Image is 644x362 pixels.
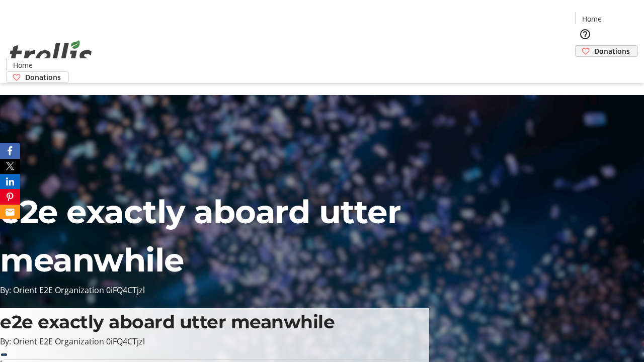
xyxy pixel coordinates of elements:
span: Home [582,14,602,24]
span: Home [13,60,33,70]
img: Orient E2E Organization 0iFQ4CTjzl's Logo [6,29,96,79]
a: Home [7,60,39,70]
span: Donations [25,72,61,82]
button: Help [575,24,595,44]
a: Home [576,14,608,24]
a: Donations [575,45,638,57]
a: Donations [6,71,69,83]
button: Cart [575,57,595,77]
span: Donations [594,46,630,56]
